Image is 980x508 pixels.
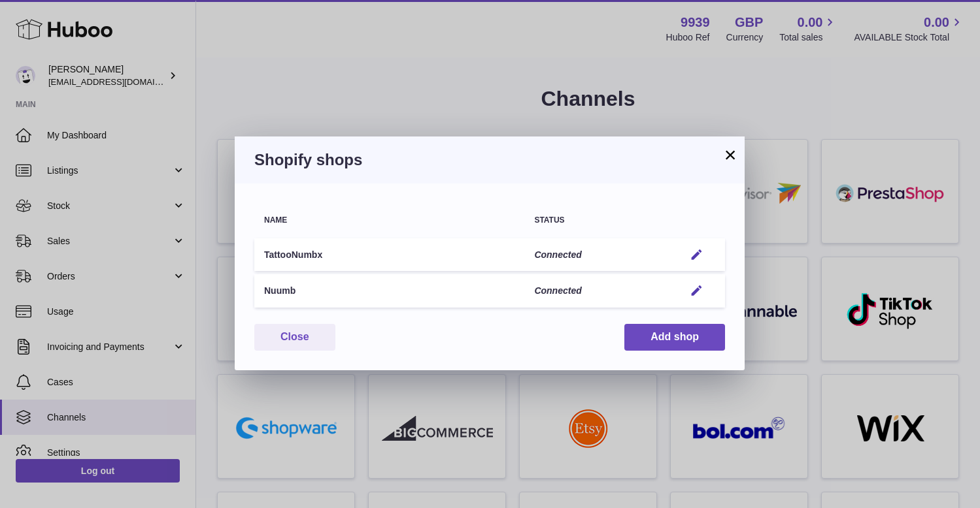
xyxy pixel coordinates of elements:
[534,216,665,225] div: Status
[524,274,675,308] td: Connected
[254,324,335,351] button: Close
[624,324,725,351] button: Add shop
[722,147,738,163] button: ×
[524,238,675,272] td: Connected
[254,238,524,272] td: TattooNumbx
[264,216,515,225] div: Name
[254,150,725,170] h3: Shopify shops
[254,274,524,308] td: Nuumb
